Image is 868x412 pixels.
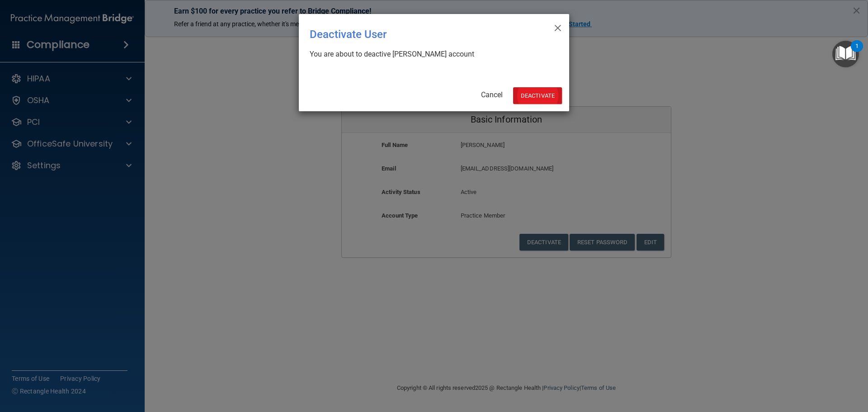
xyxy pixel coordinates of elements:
[310,21,521,47] div: Deactivate User
[481,90,503,99] a: Cancel
[855,46,859,58] div: 1
[554,18,562,36] span: ×
[513,87,562,104] button: Deactivate
[310,49,551,59] div: You are about to deactive [PERSON_NAME] account
[832,41,859,67] button: Open Resource Center, 1 new notification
